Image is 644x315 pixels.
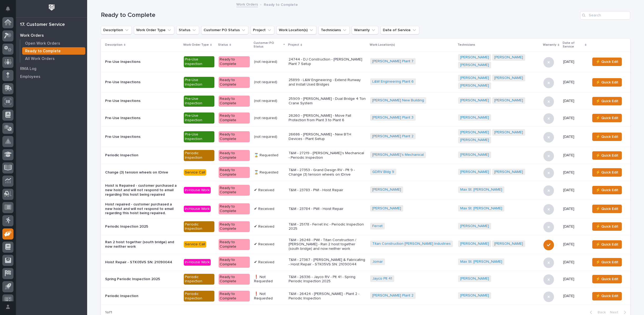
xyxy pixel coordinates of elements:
p: 26686 - [PERSON_NAME] - New BTH Devices - Plant Setup [289,132,366,141]
p: [DATE] [563,170,586,175]
a: [PERSON_NAME] [494,98,523,103]
div: Pre-Use Inspection [184,77,214,88]
div: Periodic Inspection [184,150,214,161]
a: [PERSON_NAME] [494,170,523,174]
div: Periodic Inspection [184,291,214,302]
a: Employees [16,73,87,81]
tr: Hoist is Repaired - customer purchased a new hoist and will not respond to email regarding this h... [101,181,630,200]
div: Periodic Inspection [184,221,214,232]
a: Jayco Plt 41 [372,276,392,281]
p: Open Work Orders [25,41,60,46]
tr: Pre-Use InspectionsPre-Use InspectionReady to Complete(not required)24744 - DJ Construction - [PE... [101,51,630,72]
p: T&M - 26336 - Jayco RV - Plt 41 - Spring Periodic Inspection 2025 [289,275,366,284]
p: [DATE] [563,242,586,247]
p: [DATE] [563,207,586,211]
p: Spring Periodic Inspection 2025 [105,277,180,281]
a: All Work Orders [20,55,87,62]
p: Ran 2 hoist together (south bridge) and now neither work [105,240,180,249]
p: All Work Orders [25,57,55,61]
p: [DATE] [563,224,586,229]
span: ⚡ Quick Edit [596,276,618,282]
p: T&M - 26424 - [PERSON_NAME] - Plant 2 - Periodic Inspection [289,292,366,301]
p: ✔ Received [254,207,285,211]
button: ⚡ Quick Edit [592,78,622,87]
p: ✔ Received [254,242,285,247]
span: ⚡ Quick Edit [596,115,618,121]
a: L&W Engineering Plant 6 [372,79,414,84]
a: Work Orders [236,1,258,7]
a: [PERSON_NAME] [460,293,489,298]
button: ⚡ Quick Edit [592,151,622,160]
a: [PERSON_NAME] [460,153,489,157]
div: Pre-Use Inspection [184,131,214,142]
div: In-House Work [184,259,211,266]
p: [DATE] [563,60,586,64]
a: Ferret [372,224,383,228]
span: ⚡ Quick Edit [596,134,618,140]
p: [DATE] [563,294,586,298]
p: T&M - 27219 - [PERSON_NAME]'s Mechanical - Periodic Inspection [289,151,366,160]
a: [PERSON_NAME] Plant 3 [372,115,413,120]
p: Work Order Type [183,42,209,48]
span: ⚡ Quick Edit [596,241,618,248]
div: Notifications [7,6,13,15]
p: Date of Service [563,40,584,50]
span: ⚡ Quick Edit [596,206,618,212]
a: Work Orders [16,31,87,39]
p: 26260 - [PERSON_NAME] - Move Fall Protection from Plant 3 to Plant 6 [289,114,366,123]
p: [DATE] [563,153,586,158]
a: [PERSON_NAME] [372,206,401,211]
div: Ready to Complete [219,257,250,268]
a: [PERSON_NAME] [460,130,489,135]
div: Ready to Complete [219,112,250,124]
div: Service Call [184,169,206,176]
div: Ready to Complete [219,291,250,302]
div: Search [580,11,630,20]
a: RMA Log [16,65,87,73]
button: ⚡ Quick Edit [592,168,622,177]
tr: Ran 2 hoist together (south bridge) and now neither workService CallReady to Complete✔ ReceivedT&... [101,235,630,254]
p: ✔ Received [254,224,285,229]
a: [PERSON_NAME] [460,76,489,80]
a: [PERSON_NAME] [494,55,523,60]
tr: Pre-Use InspectionsPre-Use InspectionReady to Complete(not required)25899 - L&W Engineering - Ext... [101,72,630,93]
img: Workspace Logo [47,3,57,12]
button: Next [608,310,630,315]
span: ⚡ Quick Edit [596,187,618,193]
a: Max St. [PERSON_NAME] [460,187,502,192]
p: [DATE] [563,116,586,120]
button: ⚡ Quick Edit [592,292,622,300]
p: (not required) [254,80,285,84]
p: Periodic Inspection [105,153,180,158]
tr: Spring Periodic Inspection 2025Periodic InspectionReady to Complete❗ Not RequestedT&M - 26336 - J... [101,271,630,288]
tr: Hoist Repair - STK05VS SN: 21090044In-House WorkReady to Complete✔ ReceivedT&M - 27367 - [PERSON_... [101,254,630,271]
div: Pre-Use Inspection [184,112,214,124]
span: ⚡ Quick Edit [596,293,618,299]
p: RMA Log [20,67,36,71]
p: (not required) [254,116,285,120]
a: [PERSON_NAME] [460,55,489,60]
p: Pre-Use Inspections [105,80,180,84]
tr: Change (3) tension wheels on IDriveService CallReady to Complete⌛ RequestedT&M - 27353 - Grand De... [101,164,630,181]
div: Ready to Complete [219,167,250,178]
div: Ready to Complete [219,150,250,161]
span: ⚡ Quick Edit [596,223,618,230]
div: Ready to Complete [219,221,250,232]
p: Status [218,42,228,48]
button: Status [176,26,199,34]
h1: Ready to Complete [101,11,578,19]
span: Back [594,310,606,315]
p: Pre-Use Inspections [105,60,180,64]
button: ⚡ Quick Edit [592,186,622,194]
button: ⚡ Quick Edit [592,114,622,122]
p: T&M - 27353 - Grand Design RV - Plt 9 - Change (3) tension wheels on IDrive [289,168,366,177]
p: Periodic Inspection [105,294,180,298]
p: Change (3) tension wheels on IDrive [105,170,180,175]
p: [DATE] [563,80,586,84]
button: Project [251,26,274,34]
div: In-House Work [184,187,211,194]
tr: Periodic InspectionPeriodic InspectionReady to Complete⌛ RequestedT&M - 27219 - [PERSON_NAME]'s M... [101,147,630,164]
p: ❗ Not Requested [254,292,285,301]
a: [PERSON_NAME] [460,98,489,103]
p: T&M - 26248 - PWI - Titan Construction / [PERSON_NAME] - Ran 2 hoist together (south bridge) and ... [289,238,366,251]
